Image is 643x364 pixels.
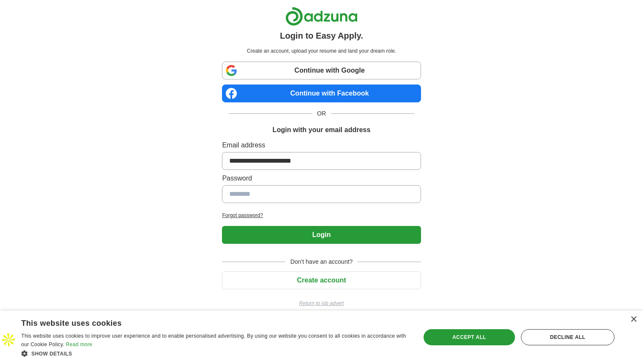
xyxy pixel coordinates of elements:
[280,29,363,42] h1: Login to Easy Apply.
[630,316,637,323] div: Close
[222,212,421,219] a: Forgot password?
[222,85,421,102] a: Continue with Facebook
[222,299,421,307] a: Return to job advert
[21,316,387,328] div: This website uses cookies
[285,257,358,266] span: Don't have an account?
[222,277,421,284] a: Create account
[224,47,419,55] p: Create an account, upload your resume and land your dream role.
[222,140,421,150] label: Email address
[31,351,72,357] span: Show details
[222,173,421,183] label: Password
[222,62,421,79] a: Continue with Google
[312,109,331,118] span: OR
[222,226,421,244] button: Login
[222,271,421,289] button: Create account
[273,125,370,135] h1: Login with your email address
[285,7,358,26] img: Adzuna logo
[21,349,409,358] div: Show details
